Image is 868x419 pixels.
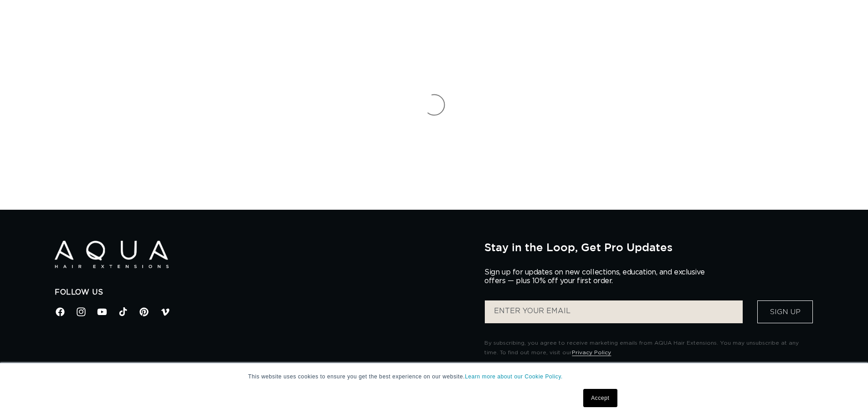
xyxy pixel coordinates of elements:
[55,241,169,269] img: Aqua Hair Extensions
[55,288,471,297] h2: Follow Us
[484,338,813,358] p: By subscribing, you agree to receive marketing emails from AQUA Hair Extensions. You may unsubscr...
[465,373,563,380] a: Learn more about our Cookie Policy.
[583,389,617,407] a: Accept
[757,300,813,323] button: Sign Up
[248,372,620,381] p: This website uses cookies to ensure you get the best experience on our website.
[485,300,743,323] input: ENTER YOUR EMAIL
[572,350,611,355] a: Privacy Policy
[484,268,712,285] p: Sign up for updates on new collections, education, and exclusive offers — plus 10% off your first...
[484,241,813,253] h2: Stay in the Loop, Get Pro Updates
